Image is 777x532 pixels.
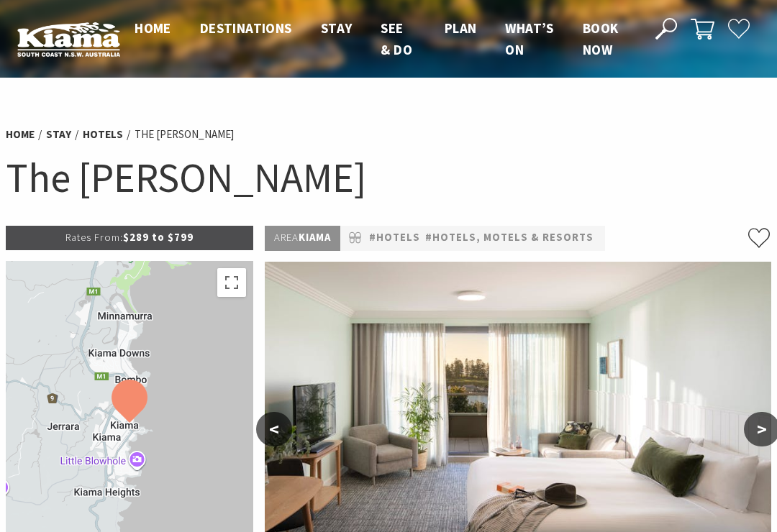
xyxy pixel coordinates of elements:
[256,412,292,446] button: <
[65,231,123,244] span: Rates From:
[120,17,639,61] nav: Main Menu
[6,226,253,249] p: $289 to $799
[46,127,71,142] a: Stay
[17,22,120,57] img: Kiama Logo
[265,226,340,250] p: Kiama
[381,19,412,58] span: See & Do
[505,19,553,58] span: What’s On
[135,19,171,37] span: Home
[135,126,234,143] li: The [PERSON_NAME]
[425,229,594,247] a: #Hotels, Motels & Resorts
[274,231,299,244] span: Area
[6,151,771,204] h1: The [PERSON_NAME]
[369,229,420,247] a: #Hotels
[200,19,292,37] span: Destinations
[217,268,246,297] button: Toggle fullscreen view
[6,127,35,142] a: Home
[583,19,619,58] span: Book now
[321,19,353,37] span: Stay
[83,127,123,142] a: Hotels
[445,19,477,37] span: Plan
